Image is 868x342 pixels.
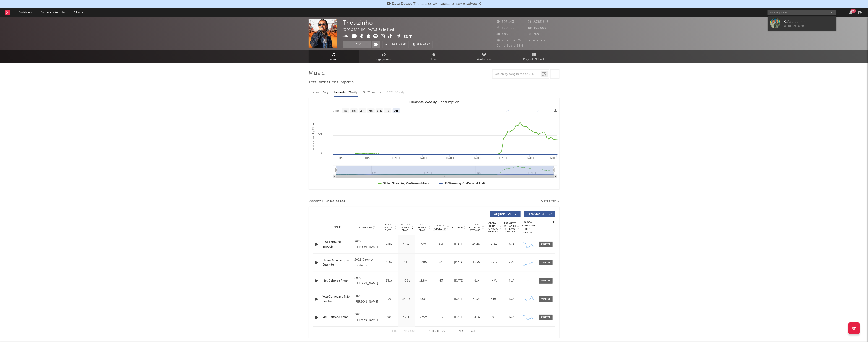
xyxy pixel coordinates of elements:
[363,89,382,96] div: BMAT - Weekly
[382,315,397,320] div: 298k
[386,110,389,113] text: 1y
[333,110,340,113] text: Zoom
[433,224,446,231] span: Spotify Popularity
[469,279,484,283] div: N/A
[416,223,428,232] span: ATD Spotify Plays
[536,109,545,112] text: [DATE]
[451,315,467,320] div: [DATE]
[399,260,414,265] div: 41k
[497,27,515,30] span: 590,200
[417,43,430,46] span: Summary
[399,223,411,232] span: Last Day Spotify Plays
[399,315,414,320] div: 33.5k
[849,11,852,14] button: 99+
[343,41,371,48] button: Track
[768,16,836,31] a: Rafa e Junior
[376,110,382,113] text: YTD
[382,223,394,232] span: 7 Day Spotify Plays
[359,50,409,63] a: Engagement
[416,279,431,283] div: 15.8M
[528,27,546,30] span: 495,000
[352,110,356,113] text: 1m
[487,297,502,301] div: 340k
[392,157,400,159] text: [DATE]
[526,157,534,159] text: [DATE]
[433,315,449,320] div: 63
[329,57,338,62] span: Music
[354,312,379,323] div: 2025 [PERSON_NAME]
[490,211,521,217] button: Originals(225)
[416,315,431,320] div: 5.75M
[528,33,539,36] span: 269
[323,279,352,283] a: Meu Jeito de Amar
[433,297,449,301] div: 61
[451,279,467,283] div: [DATE]
[343,19,373,26] div: Theuzinho
[309,80,354,85] span: Total Artist Consumption
[505,109,514,112] text: [DATE]
[768,10,836,15] input: Search for artists
[309,199,346,204] span: Recent DSP Releases
[71,8,86,17] a: Charts
[469,315,484,320] div: 20.5M
[509,50,560,63] a: Playlists/Charts
[323,226,352,229] div: Name
[36,8,71,17] a: Discovery Assistant
[487,222,499,233] span: Global Rolling 7D Audio Streams
[469,242,484,247] div: 41.4M
[499,157,507,159] text: [DATE]
[354,257,379,268] div: 2025 Gerency Produções
[382,297,397,301] div: 269k
[323,295,352,304] a: Vou Começar a Não Prestar
[433,242,449,247] div: 69
[419,157,427,159] text: [DATE]
[493,72,541,76] input: Search by song name or URL
[444,182,486,185] text: US Streaming On-Demand Audio
[504,222,517,233] span: Estimated % Playlist Streams Last Day
[473,157,481,159] text: [DATE]
[487,242,502,247] div: 956k
[354,239,379,250] div: 2025 [PERSON_NAME]
[334,89,358,96] div: Luminate - Weekly
[493,213,514,216] span: Originals ( 225 )
[392,2,412,6] span: Data Delays
[487,315,502,320] div: 494k
[404,34,412,40] button: Edit
[451,260,467,265] div: [DATE]
[425,329,450,334] div: 1 5 236
[375,57,393,62] span: Engagement
[451,297,467,301] div: [DATE]
[446,157,454,159] text: [DATE]
[528,109,531,112] text: →
[309,89,330,96] div: Luminate - Daily
[383,182,430,185] text: Global Streaming On-Demand Audio
[497,44,524,47] span: Jump Score: 83.6
[431,57,437,62] span: Live
[409,50,459,63] a: Live
[344,110,347,113] text: 1w
[394,110,398,113] text: All
[416,260,431,265] div: 1.09M
[320,152,322,155] text: 0
[338,157,346,159] text: [DATE]
[382,242,397,247] div: 788k
[549,157,557,159] text: [DATE]
[323,258,352,267] a: Quem Ama Sempre Entende
[541,200,560,203] button: Export CSV
[354,294,379,305] div: 2025 [PERSON_NAME]
[343,27,400,33] div: [GEOGRAPHIC_DATA] | Baile Funk
[504,242,519,247] div: N/A
[469,223,482,232] span: Global ATD Audio Streams
[504,260,519,265] div: <5%
[354,276,379,286] div: 2025 [PERSON_NAME]
[527,213,548,216] span: Features ( 11 )
[360,110,364,113] text: 3m
[409,100,459,104] text: Luminate Weekly Consumption
[433,279,449,283] div: 63
[382,260,397,265] div: 416k
[487,260,502,265] div: 471k
[487,279,502,283] div: N/A
[497,39,546,42] span: 2,896,095 Monthly Listeners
